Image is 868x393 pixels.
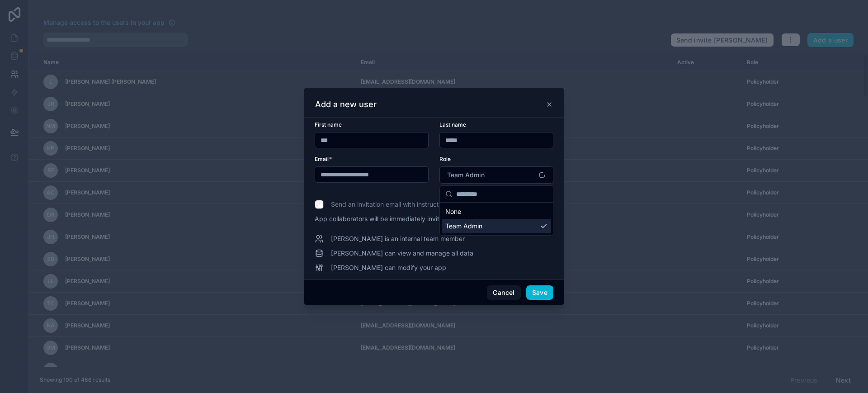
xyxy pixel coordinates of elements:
[439,166,553,184] button: Select Button
[526,285,553,300] button: Save
[442,204,551,219] div: None
[315,99,377,110] h3: Add a new user
[487,285,520,300] button: Cancel
[315,200,324,209] input: Send an invitation email with instructions to log in
[331,263,446,272] span: [PERSON_NAME] can modify your app
[439,156,451,162] span: Role
[331,249,473,258] span: [PERSON_NAME] can view and manage all data
[315,214,553,223] span: App collaborators will be immediately invited to collaborate on this app
[315,121,342,128] span: First name
[445,222,482,231] span: Team Admin
[331,234,465,243] span: [PERSON_NAME] is an internal team member
[447,170,485,180] span: Team Admin
[331,200,476,209] span: Send an invitation email with instructions to log in
[439,121,466,128] span: Last name
[315,156,329,162] span: Email
[440,203,553,235] div: Suggestions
